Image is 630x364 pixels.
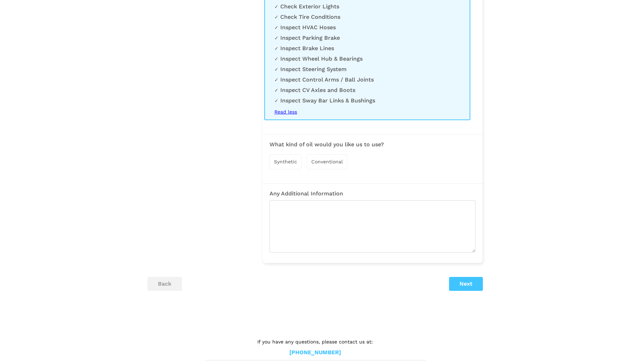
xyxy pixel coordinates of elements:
[270,191,476,197] h3: Any Additional Information
[274,87,460,94] li: Inspect CV Axles and Boots
[205,338,425,346] p: If you have any questions, please contact us at:
[274,24,460,31] li: Inspect HVAC Hoses
[449,277,483,291] button: Next
[274,66,460,73] li: Inspect Steering System
[311,159,343,164] span: Conventional
[274,55,460,62] li: Inspect Wheel Hub & Bearings
[289,349,341,356] a: [PHONE_NUMBER]
[274,3,460,10] li: Check Exterior Lights
[147,277,182,291] button: back
[274,76,460,83] li: Inspect Control Arms / Ball Joints
[274,97,460,104] li: Inspect Sway Bar Links & Bushings
[274,45,460,52] li: Inspect Brake Lines
[274,109,297,115] span: Read less
[274,14,460,21] li: Check Tire Conditions
[274,159,297,164] span: Synthetic
[270,141,476,148] h3: What kind of oil would you like us to use?
[274,34,460,41] li: Inspect Parking Brake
